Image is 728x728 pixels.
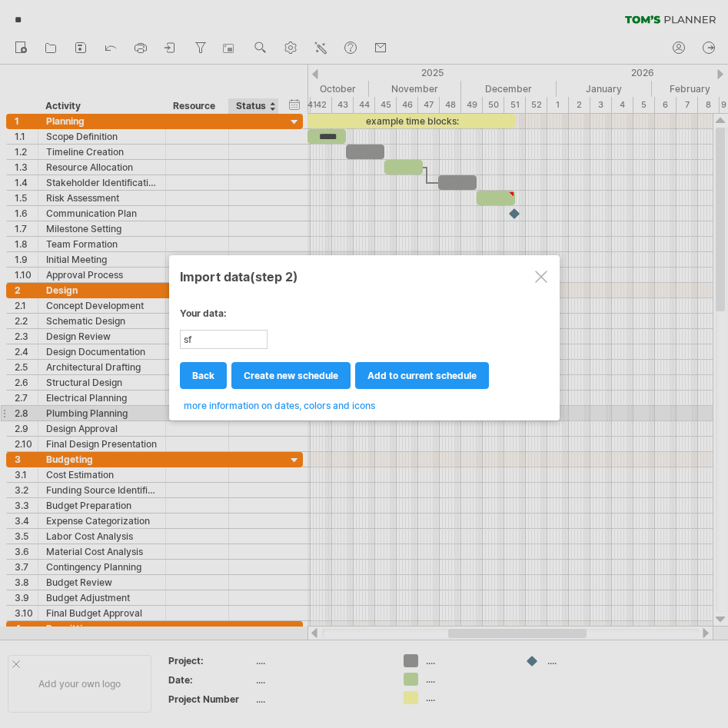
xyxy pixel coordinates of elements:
span: create new schedule [244,370,338,381]
span: (step 2) [250,269,298,284]
a: create new schedule [231,362,351,389]
div: Import data [180,262,549,290]
div: sf [181,331,266,347]
span: back [192,370,214,381]
span: add to current schedule [367,370,477,381]
div: Your data: [180,307,549,327]
a: add to current schedule [355,362,489,389]
span: more information on dates, colors and icons [184,400,375,411]
a: back [180,362,227,389]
